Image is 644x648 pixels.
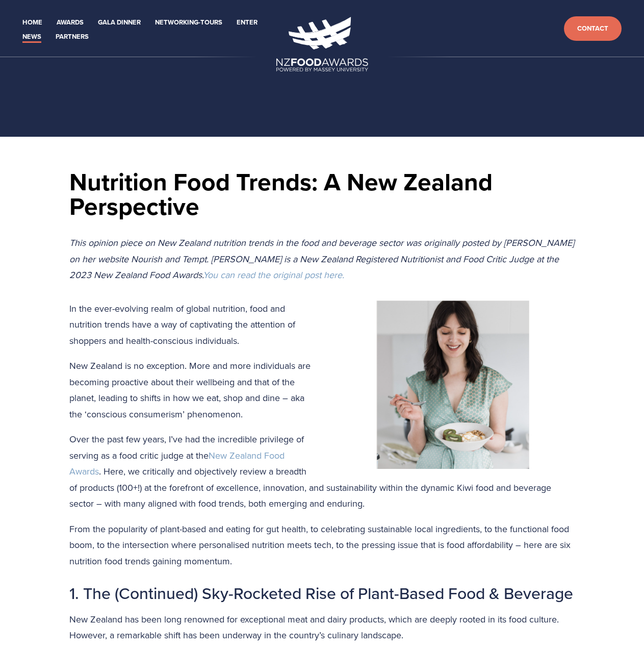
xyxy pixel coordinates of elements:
[56,31,89,43] a: Partners
[69,169,575,218] h1: Nutrition Food Trends: A New Zealand Perspective
[69,611,575,643] p: New Zealand has been long renowned for exceptional meat and dairy products, which are deeply root...
[69,431,575,512] p: Over the past few years, I’ve had the incredible privilege of serving as a food critic judge at t...
[22,17,42,29] a: Home
[237,17,257,29] a: Enter
[22,31,41,43] a: News
[98,17,141,29] a: Gala Dinner
[69,521,575,569] p: From the popularity of plant-based and eating for gut health, to celebrating sustainable local in...
[155,17,222,29] a: Networking-Tours
[69,583,575,603] h2: 1. The (Continued) Sky-Rocketed Rise of Plant-Based Food & Beverage
[69,358,575,422] p: New Zealand is no exception. More and more individuals are becoming proactive about their wellbei...
[564,16,622,41] a: Contact
[69,301,575,349] p: In the ever-evolving realm of global nutrition, food and nutrition trends have a way of captivati...
[57,17,84,29] a: Awards
[69,236,577,281] em: This opinion piece on New Zealand nutrition trends in the food and beverage sector was originally...
[203,268,344,281] a: You can read the original post here.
